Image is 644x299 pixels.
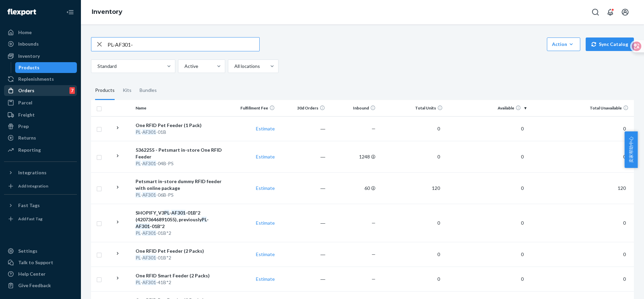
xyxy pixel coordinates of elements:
div: Fast Tags [18,202,40,209]
a: Add Integration [4,181,77,192]
span: 0 [518,251,526,257]
td: ― [277,172,328,204]
span: 0 [620,126,628,131]
div: Give Feedback [18,282,51,289]
div: - -04B-PS [136,160,225,167]
td: ― [277,242,328,267]
em: AF301 [142,279,156,285]
span: 0 [435,220,443,226]
span: 120 [429,185,443,191]
div: Orders [18,87,34,94]
button: Open Search Box [589,5,602,19]
div: - -41B*2 [136,279,225,286]
div: Integrations [18,169,47,176]
div: Kits [123,81,131,100]
td: ― [277,141,328,172]
button: Action [547,38,580,51]
a: Estimate [256,126,275,131]
div: Inbounds [18,41,39,47]
div: Inventory [18,53,40,59]
a: Inventory [4,51,77,61]
em: PL [136,160,141,166]
span: 0 [518,154,526,159]
span: — [372,220,376,226]
span: 0 [435,154,443,159]
div: Add Integration [18,183,48,189]
div: Returns [18,134,36,141]
em: AF301 [142,160,156,166]
div: - -01B*2 [136,230,225,236]
a: Products [15,62,77,73]
em: PL [136,192,141,198]
a: Estimate [256,154,275,159]
button: Close Navigation [63,5,77,19]
div: Settings [18,248,37,254]
th: Inbound [328,100,378,116]
em: PL [202,217,207,222]
em: AF301 [171,210,185,216]
span: 0 [435,251,443,257]
td: 1248 [328,141,378,172]
input: Active [184,63,184,70]
div: Home [18,29,32,36]
a: Estimate [256,185,275,191]
div: Parcel [18,99,32,106]
span: 0 [620,276,628,282]
em: AF301 [136,223,150,229]
div: Prep [18,123,29,130]
div: Add Fast Tag [18,216,42,222]
a: Reporting [4,145,77,155]
button: Open account menu [618,5,632,19]
div: - -01B [136,129,225,135]
div: One RFID Pet Feeder (1 Pack) [136,122,225,129]
a: Freight [4,109,77,120]
input: All locations [234,63,234,70]
img: Flexport logo [7,9,36,16]
div: Action [552,41,575,48]
div: SHOPIFY_V3 - -01B*2 (42073646891055), previously - -01B*2 [136,209,225,230]
span: 0 [620,251,628,257]
th: Name [133,100,227,116]
input: Search inventory by name or sku [108,38,259,51]
td: 60 [328,172,378,204]
th: Total Units [378,100,445,116]
a: Inventory [92,8,122,16]
a: Prep [4,121,77,132]
a: Estimate [256,220,275,226]
div: Petsmart in-store dummy RFID feeder with online package [136,178,225,192]
a: Talk to Support [4,257,77,268]
em: PL [164,210,169,216]
a: Returns [4,132,77,143]
td: ― [277,204,328,242]
td: ― [277,116,328,141]
div: Replenishments [18,76,54,82]
button: Sync Catalog [586,38,634,51]
div: Bundles [140,81,157,100]
em: AF301 [142,255,156,260]
span: — [372,126,376,131]
div: - -06B-PS [136,192,225,198]
a: Help Center [4,269,77,279]
em: PL [136,230,141,236]
span: 120 [615,185,628,191]
a: Settings [4,246,77,256]
a: Home [4,27,77,38]
th: Total Unavailable [529,100,634,116]
button: Integrations [4,167,77,178]
div: Products [95,81,115,100]
button: 卖家帮助中心 [624,131,638,168]
div: 5362255 - Petsmart in-store One RFID Feeder [136,147,225,160]
span: 0 [518,276,526,282]
span: — [372,251,376,257]
em: PL [136,255,141,260]
a: Parcel [4,97,77,108]
div: Products [19,64,39,71]
button: Fast Tags [4,200,77,211]
a: Estimate [256,251,275,257]
em: AF301 [142,192,156,198]
button: Open notifications [604,5,617,19]
em: PL [136,279,141,285]
em: AF301 [142,230,156,236]
a: Orders7 [4,85,77,96]
span: 0 [620,220,628,226]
